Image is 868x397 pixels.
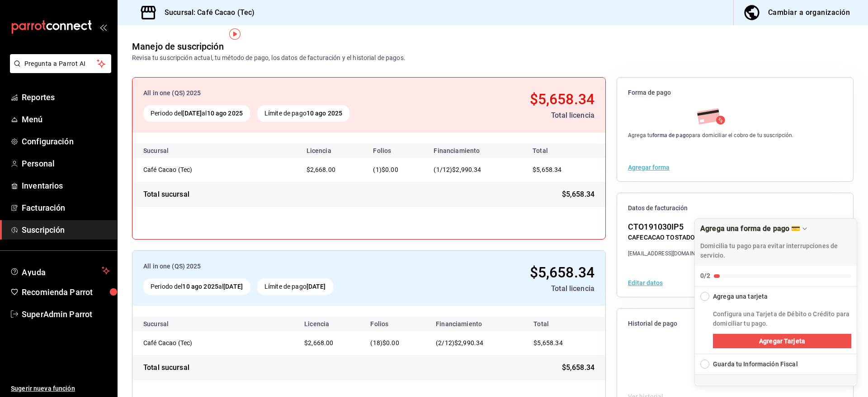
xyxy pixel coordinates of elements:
[257,278,333,295] div: Límite de pago
[628,249,715,258] div: [EMAIL_ADDRESS][DOMAIN_NAME]
[22,135,110,148] span: Configuración
[24,59,97,69] span: Pregunta a Parrot AI
[628,164,670,171] button: Agregar forma
[299,143,366,158] th: Licencia
[366,158,426,182] td: (1)
[628,233,715,242] div: CAFECACAO TOSTADORES
[713,292,768,301] div: Agrega una tarjeta
[143,189,189,200] div: Total sucursal
[533,166,561,173] span: $5,658.34
[366,143,426,158] th: Folios
[628,221,715,233] div: CTO191030IP5
[759,337,805,346] span: Agregar Tarjeta
[530,264,594,281] span: $5,658.34
[207,110,243,117] strong: 10 ago 2025
[229,28,241,40] img: Tooltip marker
[11,384,110,393] span: Sugerir nueva función
[454,339,483,346] span: $2,990.34
[22,180,110,192] span: Inventarios
[695,219,857,266] div: Drag to move checklist
[143,338,234,347] div: Café Cacao (Tec)
[22,308,110,320] span: SuperAdmin Parrot
[429,317,523,331] th: Financiamiento
[523,317,605,331] th: Total
[22,91,110,103] span: Reportes
[768,6,850,19] div: Cambiar a organización
[132,53,406,63] div: Revisa tu suscripción actual, tu método de pago, los datos de facturación y el historial de pagos.
[713,360,798,369] div: Guarda tu Información Fiscal
[182,283,218,290] strong: 10 ago 2025
[22,286,110,298] span: Recomienda Parrot
[143,105,250,122] div: Periodo del al
[143,320,193,328] div: Sucursal
[10,54,111,73] button: Pregunta a Parrot AI
[143,88,436,98] div: All in one (QS) 2025
[223,283,243,290] strong: [DATE]
[307,110,342,117] strong: 10 ago 2025
[522,143,605,158] th: Total
[695,286,857,301] button: Collapse Checklist
[434,165,514,175] div: (1/12)
[363,317,429,331] th: Folios
[157,7,255,18] h3: Sucursal: Café Cacao (Tec)
[143,147,193,154] div: Sucursal
[99,23,107,31] button: open_drawer_menu
[700,224,800,233] div: Agrega una forma de pago 💳
[382,339,399,346] span: $0.00
[307,166,335,173] span: $2,668.00
[443,110,594,121] div: Total licencia
[297,317,363,331] th: Licencia
[652,132,689,138] strong: forma de pago
[700,271,710,281] div: 0/2
[695,354,857,374] button: Expand Checklist
[143,165,234,174] div: Café Cacao (Tec)
[363,331,429,355] td: (18)
[182,110,202,117] strong: [DATE]
[435,283,594,294] div: Total licencia
[426,143,522,158] th: Financiamiento
[700,241,851,260] p: Domicilia tu pago para evitar interrupciones de servicio.
[533,339,562,346] span: $5,658.34
[307,283,326,290] strong: [DATE]
[562,362,594,373] span: $5,658.34
[22,224,110,236] span: Suscripción
[713,309,851,328] p: Configura una Tarjeta de Débito o Crédito para domiciliar tu pago.
[22,157,110,170] span: Personal
[628,280,663,286] button: Editar datos
[22,265,98,276] span: Ayuda
[628,319,842,328] span: Historial de pago
[713,334,851,348] button: Agregar Tarjeta
[257,105,349,122] div: Límite de pago
[452,166,481,173] span: $2,990.34
[530,91,594,108] span: $5,658.34
[628,131,794,139] div: Agrega tu para domiciliar el cobro de tu suscripción.
[132,40,224,53] div: Manejo de suscripción
[694,218,857,386] div: Agrega una forma de pago 💳
[22,113,110,125] span: Menú
[143,262,428,271] div: All in one (QS) 2025
[143,362,189,373] div: Total sucursal
[304,339,333,346] span: $2,668.00
[628,88,842,97] span: Forma de pago
[6,65,111,75] a: Pregunta a Parrot AI
[382,166,398,173] span: $0.00
[22,202,110,214] span: Facturación
[562,189,594,200] span: $5,658.34
[628,204,842,212] span: Datos de facturación
[436,338,515,348] div: (2/12)
[143,278,250,295] div: Periodo del al
[695,219,857,286] button: Collapse Checklist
